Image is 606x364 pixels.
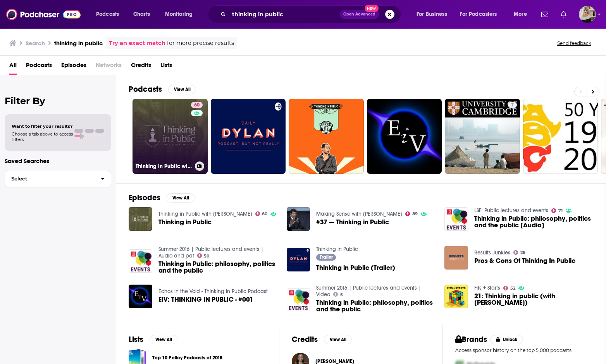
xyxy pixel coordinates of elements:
a: 89 [405,211,418,216]
img: Thinking in Public (Trailer) [287,248,310,271]
h2: Lists [129,335,143,344]
span: 7 [511,101,514,109]
img: Thinking in Public: philosophy, politics and the public [287,288,310,312]
a: Thinking in Public [158,219,212,225]
a: 60Thinking in Public with [PERSON_NAME] [133,99,208,174]
a: 26 [513,250,525,255]
a: Echos in the Void - Thinking in Public Podcast [158,288,268,295]
a: Show notifications dropdown [538,8,551,21]
p: Access sponsor history on the top 5,000 podcasts. [455,347,593,353]
span: for more precise results [167,39,234,48]
a: 7 [508,102,517,108]
span: Monitoring [165,9,193,20]
button: open menu [508,8,537,21]
a: Thinking in Public with Albert Mohler [158,211,252,217]
span: 71 [558,209,563,213]
a: Making Sense with Sam Harris [316,211,402,217]
div: Search podcasts, credits, & more... [215,5,408,23]
button: View All [324,335,352,344]
a: 7 [445,99,520,174]
a: 50 [197,253,210,258]
p: Saved Searches [5,157,111,165]
span: For Podcasters [460,9,497,20]
h2: Credits [292,335,318,344]
a: Episodes [61,59,86,75]
img: Thinking in Public: philosophy, politics and the public [129,249,152,273]
span: 5 [340,293,343,297]
span: 60 [262,212,267,216]
span: Open Advanced [343,12,375,16]
h2: Brands [455,335,487,344]
a: Top 10 Policy Podcasts of 2018 [152,354,222,362]
img: #37 — Thinking in Public [287,207,310,231]
span: More [514,9,527,20]
img: Podchaser - Follow, Share and Rate Podcasts [6,7,81,22]
h3: Thinking in Public with [PERSON_NAME] [136,163,192,170]
a: Thinking in Public: philosophy, politics and the public [Audio] [474,215,593,228]
a: Charts [128,8,155,21]
span: Choose a tab above to access filters. [12,131,73,142]
img: User Profile [579,6,596,23]
a: Results Junkies [474,249,510,256]
a: 5 [333,292,343,297]
a: #37 — Thinking in Public [316,219,389,225]
span: Thinking in Public: philosophy, politics and the public [158,261,277,274]
h3: Search [26,39,45,47]
h2: Podcasts [129,84,162,94]
a: LSE: Public lectures and events [474,207,548,214]
a: Fits + Starts [474,285,500,291]
a: Show notifications dropdown [558,8,570,21]
h3: thinking in public [54,39,103,47]
button: Open AdvancedNew [340,10,379,19]
a: CreditsView All [292,335,352,344]
button: Unlock [490,335,523,344]
a: Pros & Cons Of Thinking In Public [474,258,575,264]
a: EIV: THINKING IN PUBLIC - #001 [129,285,152,308]
a: Summer 2016 | Public lectures and events | Audio and pdf [158,246,263,259]
button: open menu [455,8,508,21]
span: Charts [133,9,150,20]
img: Pros & Cons Of Thinking In Public [444,246,468,270]
span: 21: Thinking in public (with [PERSON_NAME]) [474,293,593,306]
a: Thinking in Public: philosophy, politics and the public [316,299,435,312]
span: Networks [96,59,122,75]
span: For Business [417,9,447,20]
a: Podcasts [26,59,52,75]
span: Trailer [320,255,333,259]
a: 21: Thinking in public (with Mike Rugnetta) [474,293,593,306]
span: 50 [204,254,209,258]
a: ListsView All [129,335,177,344]
img: Thinking in Public [129,207,152,231]
button: View All [167,193,195,203]
button: View All [150,335,177,344]
button: open menu [160,8,203,21]
a: 60 [191,102,203,108]
button: Show profile menu [579,6,596,23]
a: Credits [131,59,151,75]
img: Thinking in Public: philosophy, politics and the public [Audio] [444,207,468,231]
button: open menu [91,8,129,21]
a: 71 [551,208,563,213]
span: All [9,59,17,75]
a: 52 [503,286,515,290]
span: 60 [194,101,200,109]
h2: Filter By [5,95,111,106]
span: New [365,5,379,12]
button: View All [168,85,196,94]
a: EpisodesView All [129,193,195,203]
a: EIV: THINKING IN PUBLIC - #001 [158,296,253,303]
span: Select [5,176,95,181]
